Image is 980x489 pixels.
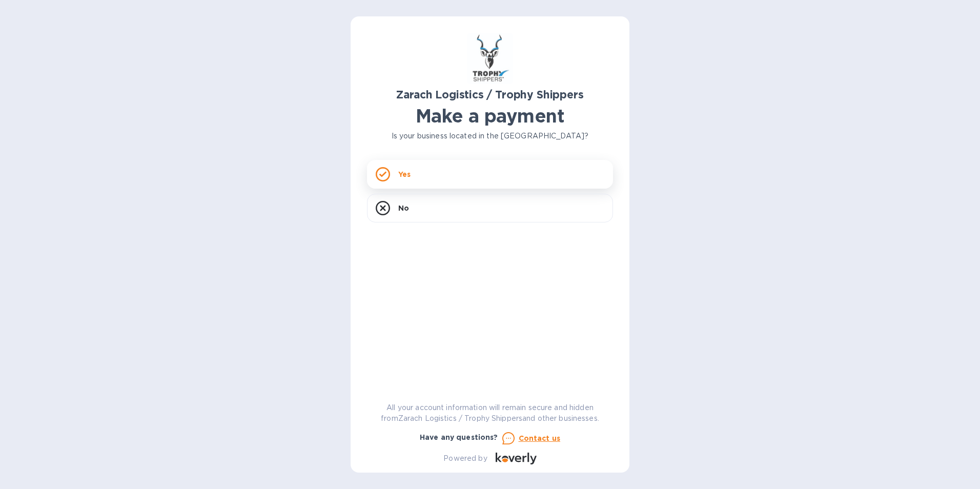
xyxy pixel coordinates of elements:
[398,203,409,213] p: No
[443,453,487,464] p: Powered by
[398,169,411,179] p: Yes
[396,88,583,101] b: Zarach Logistics / Trophy Shippers
[367,131,613,141] p: Is your business located in the [GEOGRAPHIC_DATA]?
[367,105,613,127] h1: Make a payment
[519,434,561,442] u: Contact us
[367,402,613,424] p: All your account information will remain secure and hidden from Zarach Logistics / Trophy Shipper...
[420,433,498,441] b: Have any questions?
